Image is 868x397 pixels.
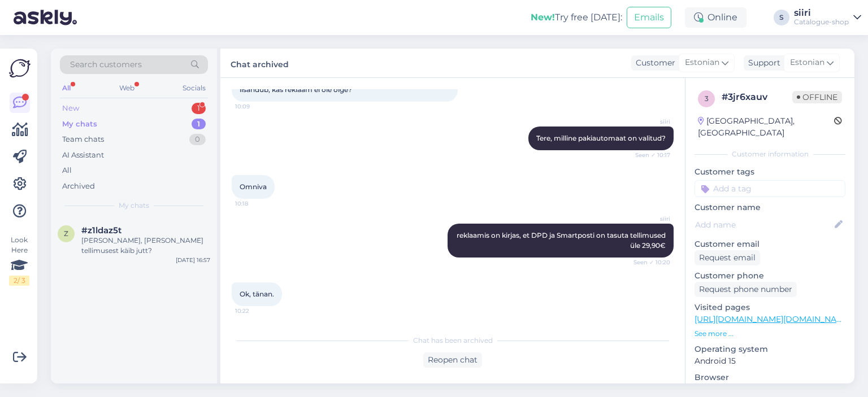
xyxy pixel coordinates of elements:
[531,12,555,23] b: New!
[117,81,137,95] div: Web
[695,329,845,339] p: See more ...
[695,180,845,197] input: Add a tag
[60,81,73,95] div: All
[792,91,842,103] span: Offline
[794,18,849,27] div: Catalogue-shop
[81,225,121,235] span: #z1ldaz5t
[685,56,719,69] span: Estonian
[774,10,789,25] div: S
[695,250,760,265] div: Request email
[235,199,277,208] span: 10:18
[695,343,845,355] p: Operating system
[695,302,845,313] p: Visited pages
[119,200,149,211] span: My chats
[531,11,622,24] div: Try free [DATE]:
[235,102,277,111] span: 10:09
[627,7,671,28] button: Emails
[794,8,861,27] a: siiriCatalogue-shop
[231,55,289,71] label: Chat archived
[698,115,834,139] div: [GEOGRAPHIC_DATA], [GEOGRAPHIC_DATA]
[62,119,97,130] div: My chats
[695,219,832,231] input: Add name
[695,166,845,178] p: Customer tags
[685,7,747,28] div: Online
[9,235,29,286] div: Look Here
[790,56,824,69] span: Estonian
[62,103,79,114] div: New
[705,94,709,103] span: 3
[180,81,208,95] div: Socials
[695,355,845,367] p: Android 15
[62,165,72,176] div: All
[176,256,210,264] div: [DATE] 16:57
[423,352,482,368] div: Reopen chat
[628,215,670,223] span: siiri
[70,59,142,71] span: Search customers
[695,202,845,213] p: Customer name
[64,229,68,238] span: z
[744,57,780,69] div: Support
[628,151,670,159] span: Seen ✓ 10:17
[240,182,267,191] span: Omniva
[695,238,845,250] p: Customer email
[413,335,493,346] span: Chat has been archived
[235,307,277,315] span: 10:22
[189,134,206,145] div: 0
[695,270,845,282] p: Customer phone
[695,372,845,383] p: Browser
[192,103,206,114] div: 1
[240,290,274,298] span: Ok, tänan.
[62,181,95,192] div: Archived
[457,231,667,250] span: reklaamis on kirjas, et DPD ja Smartposti on tasuta tellimused üle 29,90€
[628,258,670,267] span: Seen ✓ 10:20
[192,119,206,130] div: 1
[722,90,792,104] div: # 3jr6xauv
[62,150,104,161] div: AI Assistant
[695,149,845,159] div: Customer information
[794,8,849,18] div: siiri
[631,57,675,69] div: Customer
[536,134,666,142] span: Tere, milline pakiautomaat on valitud?
[695,314,851,324] a: [URL][DOMAIN_NAME][DOMAIN_NAME]
[81,235,210,256] div: [PERSON_NAME], [PERSON_NAME] tellimusest käib jutt?
[9,276,29,286] div: 2 / 3
[695,282,797,297] div: Request phone number
[628,117,670,126] span: siiri
[62,134,104,145] div: Team chats
[9,58,31,79] img: Askly Logo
